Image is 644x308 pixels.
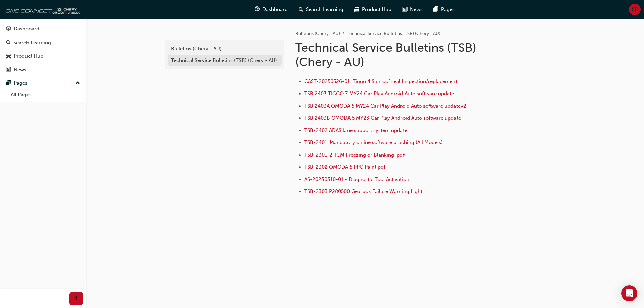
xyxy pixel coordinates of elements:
a: Bulletins (Chery - AU) [295,30,340,36]
a: Product Hub [3,50,83,62]
a: TSB 2403A OMODA 5 MY24 Car Play Android Auto software updatev2 [304,103,466,109]
span: car-icon [6,53,11,59]
span: News [410,6,423,13]
span: Dashboard [262,6,288,13]
a: AS-20230310-01 - Diagnostic Tool Activation [304,176,409,182]
li: Technical Service Bulletins (TSB) (Chery - AU) [347,30,440,38]
a: Technical Service Bulletins (TSB) (Chery - AU) [168,55,282,66]
span: pages-icon [6,80,11,86]
span: up-icon [75,79,80,88]
span: news-icon [6,67,11,73]
a: News [3,64,83,76]
a: TSB 2403 TIGGO 7 MY24 Car Play Android Auto software update [304,90,454,97]
a: TSB 2403B OMODA 5 MY23 Car Play Android Auto software update [304,115,461,121]
div: Pages [14,79,28,87]
div: Open Intercom Messenger [621,285,637,301]
span: Pages [441,6,455,13]
h1: Technical Service Bulletins (TSB) (Chery - AU) [295,40,515,69]
a: All Pages [8,89,83,100]
a: pages-iconPages [428,3,460,16]
button: SB [629,4,641,15]
span: Search Learning [306,6,343,13]
div: News [14,66,26,74]
div: Bulletins (Chery - AU) [171,45,278,53]
a: car-iconProduct Hub [349,3,397,16]
a: Dashboard [3,23,83,35]
a: news-iconNews [397,3,428,16]
div: Search Learning [13,39,51,47]
a: TSB-2301-2: ICM Freezing or Blanking .pdf [304,152,405,158]
a: TSB-2402 ADAS lane support system update [304,127,407,133]
span: Product Hub [362,6,391,13]
span: news-icon [402,5,407,14]
a: TSB-2303 P280500 Gearbox Failure Warning Light [304,188,422,194]
a: CAST-20250526-01: Tiggo 4 Sunroof seal Inspection/replacement [304,78,457,84]
button: Pages [3,77,83,89]
a: search-iconSearch Learning [293,3,349,16]
span: search-icon [299,5,303,14]
a: TSB-2302 OMODA 5 PPG Paint.pdf [304,164,385,170]
span: search-icon [6,40,11,46]
a: Bulletins (Chery - AU) [168,43,282,55]
span: prev-icon [74,295,79,303]
span: car-icon [354,5,359,14]
span: SB [632,6,638,13]
a: guage-iconDashboard [249,3,293,16]
a: TSB-2401: Mandatory online software brushing (All Models) [304,139,443,145]
div: Technical Service Bulletins (TSB) (Chery - AU) [171,57,278,64]
div: Product Hub [14,52,43,60]
div: Dashboard [14,25,39,33]
a: Search Learning [3,37,83,49]
span: pages-icon [433,5,438,14]
span: guage-icon [6,26,11,32]
button: DashboardSearch LearningProduct HubNews [3,21,83,77]
img: oneconnect [3,3,80,16]
span: guage-icon [255,5,260,14]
